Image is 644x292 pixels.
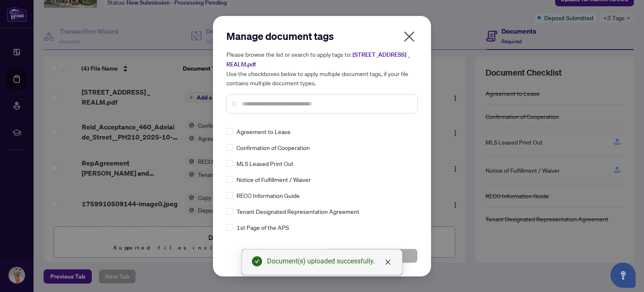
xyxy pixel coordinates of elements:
[384,259,391,266] span: close
[226,50,418,87] h5: Please browse the list or search to apply tags to: Use the checkboxes below to apply multiple doc...
[610,263,636,288] button: Open asap
[226,249,319,263] button: Cancel
[226,51,410,68] span: [STREET_ADDRESS] _ REALM.pdf
[325,249,418,263] button: Save
[236,223,289,232] span: 1st Page of the APS
[236,143,310,152] span: Confirmation of Cooperation
[236,207,359,216] span: Tenant Designated Representation Agreement
[383,258,392,267] a: Close
[236,127,291,136] span: Agreement to Lease
[236,159,293,168] span: MLS Leased Print Out
[252,256,262,266] span: check-circle
[226,29,418,43] h2: Manage document tags
[236,191,300,200] span: RECO Information Guide
[236,175,311,184] span: Notice of Fulfillment / Waiver
[267,256,392,266] div: Document(s) uploaded successfully.
[402,30,416,43] span: close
